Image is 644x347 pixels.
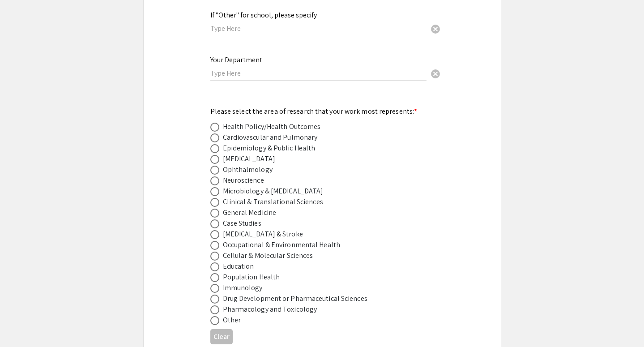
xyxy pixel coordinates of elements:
[7,307,38,340] iframe: Chat
[223,164,273,175] div: Ophthalmology
[223,272,280,283] div: Population Health
[223,186,324,197] div: Microbiology & [MEDICAL_DATA]
[223,218,261,229] div: Case Studies
[223,283,263,293] div: Immunology
[223,197,323,207] div: Clinical & Translational Sciences
[223,250,313,261] div: Cellular & Molecular Sciences
[223,154,275,164] div: [MEDICAL_DATA]
[210,10,317,20] mat-label: If "Other" for school, please specify
[223,229,303,240] div: [MEDICAL_DATA] & Stroke
[210,107,418,116] mat-label: Please select the area of research that your work most represents:
[223,240,341,250] div: Occupational & Environmental Health
[426,64,444,82] button: Clear
[210,329,233,344] button: Clear
[430,69,441,79] span: cancel
[223,121,321,132] div: Health Policy/Health Outcomes
[223,293,367,304] div: Drug Development or Pharmaceutical Sciences
[223,143,316,154] div: Epidemiology & Public Health
[223,207,277,218] div: General Medicine
[223,175,264,186] div: Neuroscience
[210,55,262,64] mat-label: Your Department
[223,304,317,315] div: Pharmacology and Toxicology
[430,24,441,34] span: cancel
[426,19,444,37] button: Clear
[210,69,426,78] input: Type Here
[223,315,241,326] div: Other
[223,132,318,143] div: Cardiovascular and Pulmonary
[210,24,426,33] input: Type Here
[223,261,254,272] div: Education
